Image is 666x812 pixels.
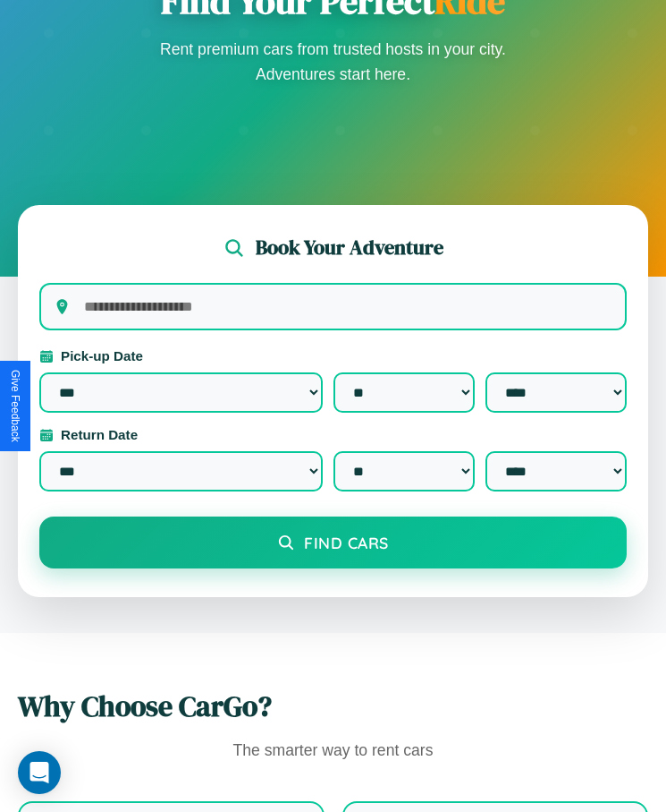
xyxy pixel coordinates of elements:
[39,427,627,442] label: Return Date
[9,370,21,442] div: Give Feedback
[18,687,648,726] h2: Why Choose CarGo?
[39,517,627,568] button: Find Cars
[18,737,648,765] p: The smarter way to rent cars
[256,234,443,261] h2: Book Your Adventure
[155,37,512,87] p: Rent premium cars from trusted hosts in your city. Adventures start here.
[39,348,627,363] label: Pick-up Date
[18,751,61,794] div: Open Intercom Messenger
